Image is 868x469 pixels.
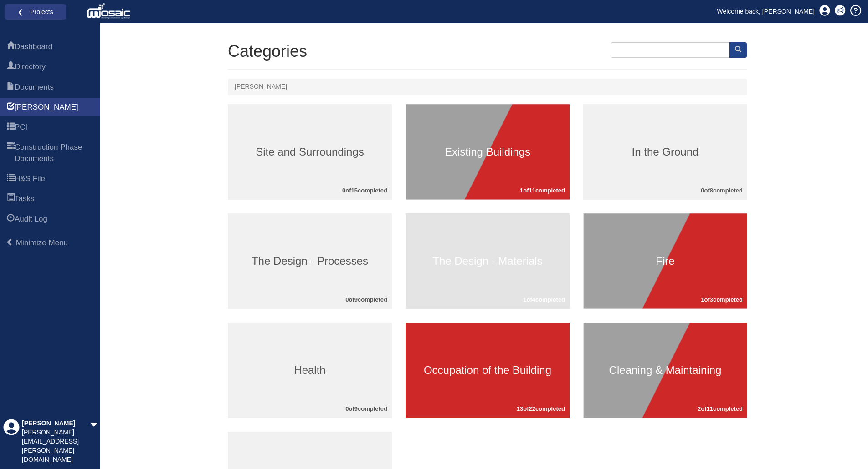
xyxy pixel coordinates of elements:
[406,323,570,418] a: Occupation of the Building13of22completed
[7,142,15,165] span: Construction Phase Documents
[517,405,565,412] b: 13 of 22 completed
[228,364,392,376] h3: Health
[406,213,570,309] a: The Design - Materials1of4completed
[7,174,15,185] span: H&S File
[7,122,15,133] span: PCI
[583,146,747,158] h3: In the Ground
[15,214,47,225] span: Audit Log
[7,194,15,205] span: Tasks
[15,61,46,72] span: Directory
[583,213,747,309] a: Fire1of3completed
[406,104,570,200] a: Existing Buildings1of11completed
[406,255,570,267] h3: The Design - Materials
[15,122,27,133] span: PCI
[3,419,20,464] div: Profile
[7,42,15,53] span: Dashboard
[7,62,15,73] span: Directory
[523,296,565,303] b: 1 of 4 completed
[228,146,392,158] h3: Site and Surroundings
[15,193,34,204] span: Tasks
[520,187,565,194] b: 1 of 11 completed
[7,102,15,113] span: HARI
[406,364,570,376] h3: Occupation of the Building
[701,187,743,194] b: 0 of 8 completed
[228,42,747,61] h1: Categories
[829,428,861,462] iframe: Chat
[710,5,822,18] a: Welcome back, [PERSON_NAME]
[701,296,743,303] b: 1 of 3 completed
[583,255,747,267] h3: Fire
[583,104,747,200] a: In the Ground0of8completed
[22,428,90,464] div: [PERSON_NAME][EMAIL_ADDRESS][PERSON_NAME][DOMAIN_NAME]
[729,42,747,58] button: Search
[7,82,15,93] span: Documents
[15,82,54,93] span: Documents
[11,6,60,18] a: ❮ Projects
[15,142,93,164] span: Construction Phase Documents
[228,104,392,200] a: Site and Surroundings0of15completed
[345,296,387,303] b: 0 of 9 completed
[7,214,15,225] span: Audit Log
[6,238,14,246] span: Minimize Menu
[235,82,287,91] li: [PERSON_NAME]
[406,146,570,158] h3: Existing Buildings
[15,102,78,113] span: HARI
[228,213,392,309] a: The Design - Processes0of9completed
[228,323,392,418] a: Health0of9completed
[342,187,387,194] b: 0 of 15 completed
[583,364,747,376] h3: Cleaning & Maintaining
[16,238,68,247] span: Minimize Menu
[345,405,387,412] b: 0 of 9 completed
[228,255,392,267] h3: The Design - Processes
[15,173,45,184] span: H&S File
[698,405,743,412] b: 2 of 11 completed
[87,2,133,20] img: logo_white.png
[15,41,52,52] span: Dashboard
[22,419,90,428] div: [PERSON_NAME]
[583,323,747,418] a: Cleaning & Maintaining2of11completed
